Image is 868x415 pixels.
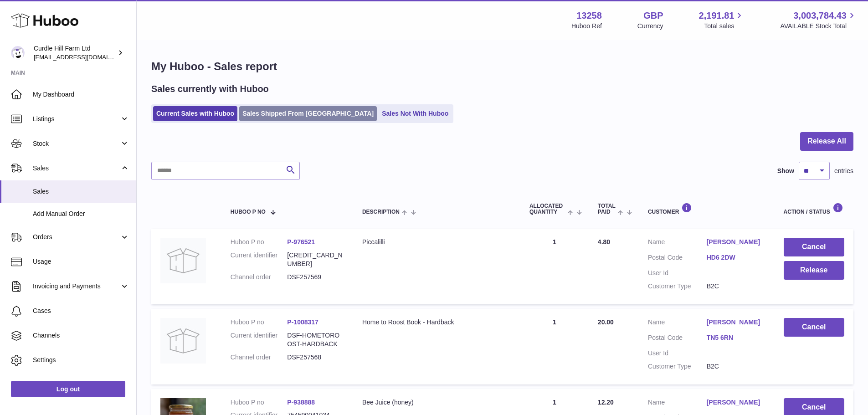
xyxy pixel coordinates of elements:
[598,203,616,215] span: Total paid
[648,282,707,291] dt: Customer Type
[151,59,853,74] h1: My Huboo - Sales report
[239,106,377,121] a: Sales Shipped From [GEOGRAPHIC_DATA]
[637,22,663,31] div: Currency
[576,10,602,22] strong: 13258
[598,318,614,326] span: 20.00
[648,318,707,329] dt: Name
[287,353,344,362] dd: DSF257568
[151,83,269,95] h2: Sales currently with Huboo
[33,331,129,340] span: Channels
[704,22,745,31] span: Total sales
[800,132,853,151] button: Release All
[33,356,129,364] span: Settings
[231,331,288,348] dt: Current identifier
[784,318,844,337] button: Cancel
[598,399,614,406] span: 12.20
[707,362,765,371] dd: B2C
[231,273,288,282] dt: Channel order
[33,307,129,315] span: Cases
[33,115,120,123] span: Listings
[33,90,129,99] span: My Dashboard
[648,253,707,264] dt: Postal Code
[648,238,707,249] dt: Name
[160,238,206,283] img: no-photo.jpg
[777,167,794,175] label: Show
[699,10,734,22] span: 2,191.81
[571,22,602,31] div: Huboo Ref
[648,398,707,409] dt: Name
[362,209,400,215] span: Description
[362,238,511,246] div: Piccalilli
[707,282,765,291] dd: B2C
[648,269,707,277] dt: User Id
[287,399,315,406] a: P-938888
[11,381,125,397] a: Log out
[520,229,589,304] td: 1
[34,44,116,61] div: Curdle Hill Farm Ltd
[33,257,129,266] span: Usage
[707,398,765,407] a: [PERSON_NAME]
[34,53,134,61] span: [EMAIL_ADDRESS][DOMAIN_NAME]
[780,22,857,31] span: AVAILABLE Stock Total
[648,349,707,358] dt: User Id
[648,333,707,344] dt: Postal Code
[643,10,663,22] strong: GBP
[834,167,853,175] span: entries
[231,318,288,327] dt: Huboo P no
[160,318,206,364] img: no-photo.jpg
[598,238,610,246] span: 4.80
[784,203,844,215] div: Action / Status
[287,331,344,348] dd: DSF-HOMETOROOST-HARDBACK
[362,318,511,327] div: Home to Roost Book - Hardback
[707,253,765,262] a: HD6 2DW
[33,187,129,196] span: Sales
[287,318,318,326] a: P-1008317
[231,398,288,407] dt: Huboo P no
[707,333,765,342] a: TN5 6RN
[33,210,129,218] span: Add Manual Order
[699,10,745,31] a: 2,191.81 Total sales
[379,106,452,121] a: Sales Not With Huboo
[520,309,589,384] td: 1
[529,203,565,215] span: ALLOCATED Quantity
[153,106,237,121] a: Current Sales with Huboo
[231,209,266,215] span: Huboo P no
[287,251,344,268] dd: [CREDIT_CARD_NUMBER]
[784,261,844,280] button: Release
[287,238,315,246] a: P-976521
[707,318,765,327] a: [PERSON_NAME]
[287,273,344,282] dd: DSF257569
[784,238,844,256] button: Cancel
[793,10,847,22] span: 3,003,784.43
[231,238,288,246] dt: Huboo P no
[231,251,288,268] dt: Current identifier
[780,10,857,31] a: 3,003,784.43 AVAILABLE Stock Total
[11,46,25,60] img: internalAdmin-13258@internal.huboo.com
[648,203,765,215] div: Customer
[648,362,707,371] dt: Customer Type
[33,233,120,241] span: Orders
[33,282,120,291] span: Invoicing and Payments
[707,238,765,246] a: [PERSON_NAME]
[33,164,120,173] span: Sales
[362,398,511,407] div: Bee Juice (honey)
[231,353,288,362] dt: Channel order
[33,139,120,148] span: Stock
